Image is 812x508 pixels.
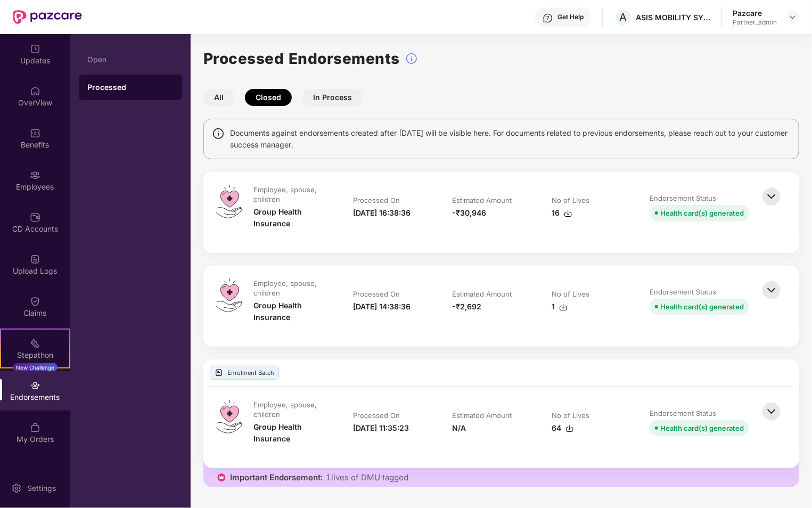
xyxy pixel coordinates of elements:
[453,422,466,434] div: N/A
[353,301,411,313] div: [DATE] 14:38:36
[660,422,744,434] div: Health card(s) generated
[559,303,568,312] img: svg+xml;base64,PHN2ZyBpZD0iRG93bmxvYWQtMzJ4MzIiIHhtbG5zPSJodHRwOi8vd3d3LnczLm9yZy8yMDAwL3N2ZyIgd2...
[215,368,223,377] img: svg+xml;base64,PHN2ZyBpZD0iVXBsb2FkX0xvZ3MiIGRhdGEtbmFtZT0iVXBsb2FkIExvZ3MiIHhtbG5zPSJodHRwOi8vd3...
[565,424,574,433] img: svg+xml;base64,PHN2ZyBpZD0iRG93bmxvYWQtMzJ4MzIiIHhtbG5zPSJodHRwOi8vd3d3LnczLm9yZy8yMDAwL3N2ZyIgd2...
[212,127,225,140] img: svg+xml;base64,PHN2ZyBpZD0iSW5mbyIgeG1sbnM9Imh0dHA6Ly93d3cudzMub3JnLzIwMDAvc3ZnIiB3aWR0aD0iMTQiIG...
[660,301,744,313] div: Health card(s) generated
[636,12,710,22] div: ASIS MOBILITY SYSTEMS INDIA PRIVATE LIMITED
[650,287,716,297] div: Endorsement Status
[564,209,572,218] img: svg+xml;base64,PHN2ZyBpZD0iRG93bmxvYWQtMzJ4MzIiIHhtbG5zPSJodHRwOi8vd3d3LnczLm9yZy8yMDAwL3N2ZyIgd2...
[552,289,589,299] div: No of Lives
[11,483,22,494] img: svg+xml;base64,PHN2ZyBpZD0iU2V0dGluZy0yMHgyMCIgeG1sbnM9Imh0dHA6Ly93d3cudzMub3JnLzIwMDAvc3ZnIiB3aW...
[353,289,400,299] div: Processed On
[30,422,40,433] img: svg+xml;base64,PHN2ZyBpZD0iTXlfT3JkZXJzIiBkYXRhLW5hbWU9Ik15IE9yZGVycyIgeG1sbnM9Imh0dHA6Ly93d3cudz...
[230,127,791,151] span: Documents against endorsements created after [DATE] will be visible here. For documents related t...
[302,89,363,106] button: In Process
[216,400,242,433] img: svg+xml;base64,PHN2ZyB4bWxucz0iaHR0cDovL3d3dy53My5vcmcvMjAwMC9zdmciIHdpZHRoPSI0OS4zMiIgaGVpZ2h0PS...
[216,278,242,312] img: svg+xml;base64,PHN2ZyB4bWxucz0iaHR0cDovL3d3dy53My5vcmcvMjAwMC9zdmciIHdpZHRoPSI0OS4zMiIgaGVpZ2h0PS...
[650,193,716,203] div: Endorsement Status
[733,8,777,18] div: Pazcare
[245,89,292,106] button: Closed
[453,411,512,420] div: Estimated Amount
[760,278,783,302] img: svg+xml;base64,PHN2ZyBpZD0iQmFjay0zMngzMiIgeG1sbnM9Imh0dHA6Ly93d3cudzMub3JnLzIwMDAvc3ZnIiB3aWR0aD...
[326,472,408,483] span: 1 lives of DMU tagged
[216,472,227,483] img: icon
[30,380,40,391] img: svg+xml;base64,PHN2ZyBpZD0iRW5kb3JzZW1lbnRzIiB4bWxucz0iaHR0cDovL3d3dy53My5vcmcvMjAwMC9zdmciIHdpZH...
[552,422,574,434] div: 64
[253,300,332,323] div: Group Health Insurance
[453,301,482,313] div: -₹2,692
[650,408,716,418] div: Endorsement Status
[405,52,418,65] img: svg+xml;base64,PHN2ZyBpZD0iSW5mb18tXzMyeDMyIiBkYXRhLW5hbWU9IkluZm8gLSAzMngzMiIgeG1sbnM9Imh0dHA6Ly...
[552,301,568,313] div: 1
[789,13,797,21] img: svg+xml;base64,PHN2ZyBpZD0iRHJvcGRvd24tMzJ4MzIiIHhtbG5zPSJodHRwOi8vd3d3LnczLm9yZy8yMDAwL3N2ZyIgd2...
[210,366,279,380] div: Enrolment Batch
[253,278,330,298] div: Employee, spouse, children
[453,207,487,219] div: -₹30,946
[552,195,589,205] div: No of Lives
[453,195,512,205] div: Estimated Amount
[1,350,69,360] div: Stepathon
[87,82,174,93] div: Processed
[30,128,40,138] img: svg+xml;base64,PHN2ZyBpZD0iQmVuZWZpdHMiIHhtbG5zPSJodHRwOi8vd3d3LnczLm9yZy8yMDAwL3N2ZyIgd2lkdGg9Ij...
[353,422,409,434] div: [DATE] 11:35:23
[30,44,40,54] img: svg+xml;base64,PHN2ZyBpZD0iVXBkYXRlZCIgeG1sbnM9Imh0dHA6Ly93d3cudzMub3JnLzIwMDAvc3ZnIiB3aWR0aD0iMj...
[253,185,330,204] div: Employee, spouse, children
[760,185,783,208] img: svg+xml;base64,PHN2ZyBpZD0iQmFjay0zMngzMiIgeG1sbnM9Imh0dHA6Ly93d3cudzMub3JnLzIwMDAvc3ZnIiB3aWR0aD...
[453,289,512,299] div: Estimated Amount
[24,483,59,494] div: Settings
[30,86,40,96] img: svg+xml;base64,PHN2ZyBpZD0iSG9tZSIgeG1sbnM9Imh0dHA6Ly93d3cudzMub3JnLzIwMDAvc3ZnIiB3aWR0aD0iMjAiIG...
[557,13,584,21] div: Get Help
[660,207,744,219] div: Health card(s) generated
[253,421,332,445] div: Group Health Insurance
[30,170,40,181] img: svg+xml;base64,PHN2ZyBpZD0iRW1wbG95ZWVzIiB4bWxucz0iaHR0cDovL3d3dy53My5vcmcvMjAwMC9zdmciIHdpZHRoPS...
[87,55,174,64] div: Open
[203,89,234,106] button: All
[30,338,40,349] img: svg+xml;base64,PHN2ZyB4bWxucz0iaHR0cDovL3d3dy53My5vcmcvMjAwMC9zdmciIHdpZHRoPSIyMSIgaGVpZ2h0PSIyMC...
[13,10,82,24] img: New Pazcare Logo
[30,254,40,265] img: svg+xml;base64,PHN2ZyBpZD0iVXBsb2FkX0xvZ3MiIGRhdGEtbmFtZT0iVXBsb2FkIExvZ3MiIHhtbG5zPSJodHRwOi8vd3...
[543,13,553,23] img: svg+xml;base64,PHN2ZyBpZD0iSGVscC0zMngzMiIgeG1sbnM9Imh0dHA6Ly93d3cudzMub3JnLzIwMDAvc3ZnIiB3aWR0aD...
[203,47,400,70] h1: Processed Endorsements
[30,212,40,223] img: svg+xml;base64,PHN2ZyBpZD0iQ0RfQWNjb3VudHMiIGRhdGEtbmFtZT0iQ0QgQWNjb3VudHMiIHhtbG5zPSJodHRwOi8vd3...
[733,18,777,27] div: Partner_admin
[216,185,242,218] img: svg+xml;base64,PHN2ZyB4bWxucz0iaHR0cDovL3d3dy53My5vcmcvMjAwMC9zdmciIHdpZHRoPSI0OS4zMiIgaGVpZ2h0PS...
[620,11,627,23] span: A
[13,363,58,372] div: New Challenge
[353,207,411,219] div: [DATE] 16:38:36
[552,207,572,219] div: 16
[230,472,323,483] span: Important Endorsement:
[353,195,400,205] div: Processed On
[253,206,332,230] div: Group Health Insurance
[353,411,400,420] div: Processed On
[760,400,783,423] img: svg+xml;base64,PHN2ZyBpZD0iQmFjay0zMngzMiIgeG1sbnM9Imh0dHA6Ly93d3cudzMub3JnLzIwMDAvc3ZnIiB3aWR0aD...
[253,400,330,419] div: Employee, spouse, children
[30,296,40,307] img: svg+xml;base64,PHN2ZyBpZD0iQ2xhaW0iIHhtbG5zPSJodHRwOi8vd3d3LnczLm9yZy8yMDAwL3N2ZyIgd2lkdGg9IjIwIi...
[552,411,589,420] div: No of Lives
